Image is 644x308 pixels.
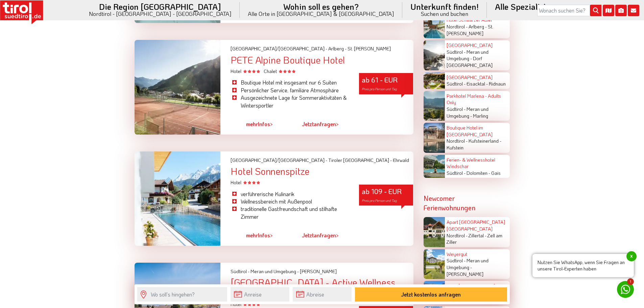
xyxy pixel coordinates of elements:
i: Kontakt [628,5,639,16]
span: Ehrwald [393,157,409,163]
span: Südtirol - [447,80,466,87]
li: Wellnessbereich mit Außenpool [231,198,349,205]
a: 1 Nutzen Sie WhatsApp, wenn Sie Fragen an unsere Tirol-Experten habenx [617,281,634,298]
span: Preis pro Person und Tag [362,87,397,91]
div: [GEOGRAPHIC_DATA] - Active Wellness Family [231,277,413,298]
a: mehrInfos> [246,228,273,243]
span: Südtirol - [447,106,466,112]
li: Ausgezeichnete Lage für Sommeraktivitäten & Wintersportler [231,94,349,109]
a: Weyergut [447,251,467,257]
span: Zillertal - [469,232,486,239]
small: Nordtirol - [GEOGRAPHIC_DATA] - [GEOGRAPHIC_DATA] [89,11,232,17]
button: Jetzt kostenlos anfragen [355,287,507,302]
span: Meran und Umgebung - [447,257,488,270]
span: Chalet [264,68,295,74]
i: Fotogalerie [615,5,627,16]
input: Abreise [293,287,352,302]
span: Kufstein [447,144,463,151]
span: Südtirol - [447,170,466,176]
span: Nordtirol - [447,138,468,144]
small: Alle Orte in [GEOGRAPHIC_DATA] & [GEOGRAPHIC_DATA] [248,11,394,17]
span: Zell am Ziller [447,232,502,245]
span: Südtirol - [447,257,466,264]
span: > [270,232,273,239]
span: Preis pro Person und Tag [362,198,397,203]
span: Eisacktal - [467,80,488,87]
span: Meran und Umgebung - [447,49,488,62]
i: Karte öffnen [603,5,614,16]
span: Ridnaun [489,80,506,87]
a: Jetztanfragen> [302,228,339,243]
li: traditionelle Gastfreundschaft und stilhafte Zimmer [231,205,349,220]
span: Nutzen Sie WhatsApp, wenn Sie Fragen an unsere Tirol-Experten haben [532,254,634,277]
a: Apart [GEOGRAPHIC_DATA] [GEOGRAPHIC_DATA] [447,219,505,232]
span: [PERSON_NAME] [447,271,483,277]
span: Dolomiten - [467,170,490,176]
span: Hotel [231,179,260,186]
small: Suchen und buchen [410,11,479,17]
span: Jetzt [302,232,314,239]
span: Südtirol - [231,268,249,275]
span: [GEOGRAPHIC_DATA]/[GEOGRAPHIC_DATA] - [231,157,327,163]
li: verführerische Kulinarik [231,190,349,198]
a: Haus [PERSON_NAME] [447,283,495,289]
span: Marling [473,113,488,119]
span: Arlberg - [328,45,347,52]
span: Jetzt [302,120,314,127]
input: Anreise [231,287,289,302]
span: x [626,251,637,261]
a: Jetztanfragen> [302,116,339,132]
span: St. [PERSON_NAME] [348,45,391,52]
span: Kufsteinerland - [469,138,501,144]
a: Parkhotel Marlena - Adults Only [447,93,501,106]
span: Meran und Umgebung - [251,268,299,275]
span: Hotel [231,68,261,74]
span: > [270,120,273,127]
a: Boutique Hotel im [GEOGRAPHIC_DATA] [447,124,493,138]
span: Arlberg - [469,23,487,30]
div: ab 61 - EUR [359,73,413,94]
span: Dorf [GEOGRAPHIC_DATA] [447,55,493,68]
span: mehr [246,232,258,239]
strong: Newcomer Ferienwohnungen [424,194,475,212]
div: PETE Alpine Boutique Hotel [231,55,413,65]
li: Persönlicher Service, familiäre Atmosphäre [231,87,349,94]
span: Nordtirol - [447,232,468,239]
li: Boutique Hotel mit insgesamt nur 6 Suiten [231,79,349,86]
a: [GEOGRAPHIC_DATA] [447,42,493,48]
span: [PERSON_NAME] [300,268,337,275]
div: Hotel Sonnenspitze [231,166,413,176]
span: > [336,120,339,127]
span: 1 [627,278,634,285]
span: mehr [246,120,258,127]
span: > [336,232,339,239]
input: Wo soll's hingehen? [137,287,227,302]
div: ab 109 - EUR [359,185,413,206]
span: St. [PERSON_NAME] [447,23,493,37]
a: mehrInfos> [246,116,273,132]
span: Südtirol - [447,49,466,55]
span: Nordtirol - [447,23,468,30]
input: Wonach suchen Sie? [537,5,601,16]
span: Gais [491,170,501,176]
a: [GEOGRAPHIC_DATA] [447,74,493,80]
span: Meran und Umgebung - [447,106,488,119]
a: Ferien- & Wellnesshotel Windschar [447,157,495,170]
span: [GEOGRAPHIC_DATA]/[GEOGRAPHIC_DATA] - [231,45,327,52]
span: Tiroler [GEOGRAPHIC_DATA] - [328,157,392,163]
